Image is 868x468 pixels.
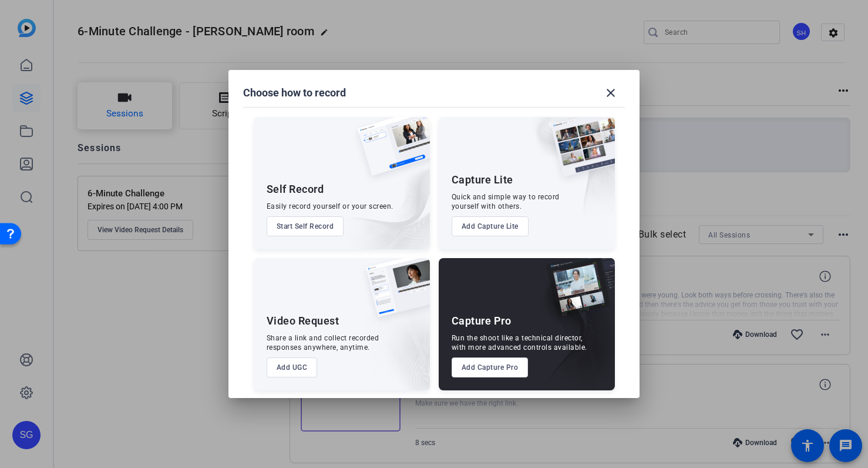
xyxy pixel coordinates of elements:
[267,357,318,377] button: Add UGC
[452,357,529,377] button: Add Capture Pro
[328,142,430,249] img: embarkstudio-self-record.png
[349,117,430,188] img: self-record.png
[362,295,430,390] img: embarkstudio-ugc-content.png
[267,216,344,236] button: Start Self Record
[510,117,615,235] img: embarkstudio-capture-lite.png
[604,86,618,100] mat-icon: close
[542,117,615,189] img: capture-lite.png
[267,314,339,328] div: Video Request
[243,86,346,100] h1: Choose how to record
[452,216,529,236] button: Add Capture Lite
[452,173,513,187] div: Capture Lite
[528,273,615,390] img: embarkstudio-capture-pro.png
[267,202,393,211] div: Easily record yourself or your screen.
[537,258,615,330] img: capture-pro.png
[452,192,560,211] div: Quick and simple way to record yourself with others.
[267,182,324,196] div: Self Record
[357,258,430,329] img: ugc-content.png
[452,333,587,352] div: Run the shoot like a technical director, with more advanced controls available.
[267,333,379,352] div: Share a link and collect recorded responses anywhere, anytime.
[452,314,512,328] div: Capture Pro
